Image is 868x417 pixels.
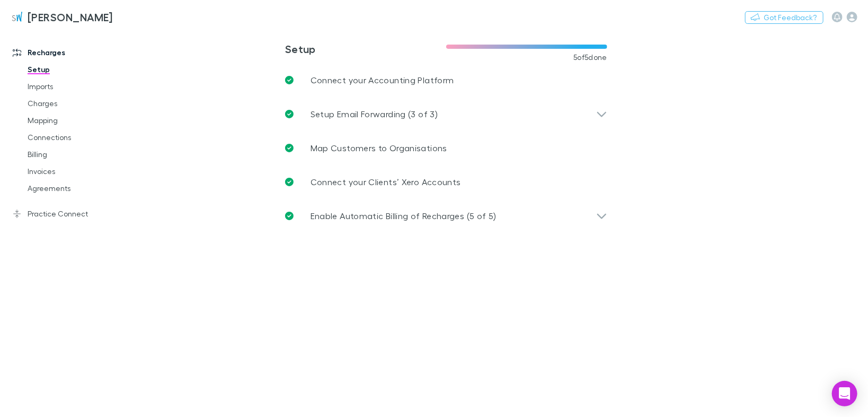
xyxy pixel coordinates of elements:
[277,199,616,233] div: Enable Automatic Billing of Recharges (5 of 5)
[4,4,119,30] a: [PERSON_NAME]
[311,210,497,222] p: Enable Automatic Billing of Recharges (5 of 5)
[17,61,139,78] a: Setup
[573,53,607,62] span: 5 of 5 done
[17,146,139,163] a: Billing
[2,44,139,61] a: Recharges
[17,129,139,146] a: Connections
[2,205,139,222] a: Practice Connect
[11,11,23,23] img: Sinclair Wilson's Logo
[832,381,857,406] div: Open Intercom Messenger
[277,63,616,97] a: Connect your Accounting Platform
[17,163,139,180] a: Invoices
[28,11,113,23] h3: [PERSON_NAME]
[745,11,823,24] button: Got Feedback?
[311,176,461,188] p: Connect your Clients’ Xero Accounts
[17,78,139,95] a: Imports
[277,131,616,165] a: Map Customers to Organisations
[277,165,616,199] a: Connect your Clients’ Xero Accounts
[17,95,139,112] a: Charges
[285,42,446,55] h3: Setup
[311,142,447,154] p: Map Customers to Organisations
[311,108,438,120] p: Setup Email Forwarding (3 of 3)
[311,74,454,86] p: Connect your Accounting Platform
[277,97,616,131] div: Setup Email Forwarding (3 of 3)
[17,112,139,129] a: Mapping
[17,180,139,197] a: Agreements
